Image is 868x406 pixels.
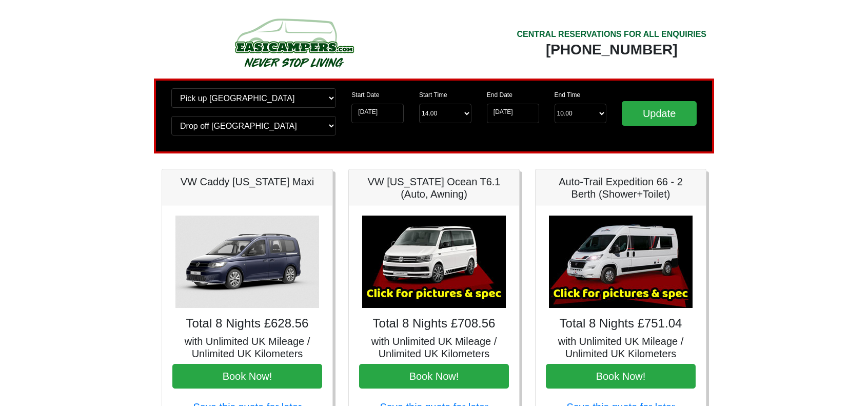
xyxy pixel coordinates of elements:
h4: Total 8 Nights £751.04 [546,316,696,331]
label: End Time [555,90,581,100]
img: Auto-Trail Expedition 66 - 2 Berth (Shower+Toilet) [549,216,693,308]
h4: Total 8 Nights £708.56 [359,316,509,331]
label: Start Date [351,90,379,100]
h5: with Unlimited UK Mileage / Unlimited UK Kilometers [359,335,509,360]
h5: VW Caddy [US_STATE] Maxi [172,176,322,188]
div: [PHONE_NUMBER] [517,41,706,59]
h4: Total 8 Nights £628.56 [172,316,322,331]
h5: with Unlimited UK Mileage / Unlimited UK Kilometers [172,335,322,360]
h5: with Unlimited UK Mileage / Unlimited UK Kilometers [546,335,696,360]
input: Update [622,101,697,126]
label: End Date [487,90,512,100]
h5: VW [US_STATE] Ocean T6.1 (Auto, Awning) [359,176,509,200]
input: Return Date [487,104,539,123]
button: Book Now! [172,364,322,389]
img: campers-checkout-logo.png [196,14,391,71]
img: VW Caddy California Maxi [175,216,319,308]
button: Book Now! [359,364,509,389]
input: Start Date [351,104,404,123]
img: VW California Ocean T6.1 (Auto, Awning) [362,216,506,308]
label: Start Time [419,90,447,100]
div: CENTRAL RESERVATIONS FOR ALL ENQUIRIES [517,28,706,41]
button: Book Now! [546,364,696,389]
h5: Auto-Trail Expedition 66 - 2 Berth (Shower+Toilet) [546,176,696,200]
